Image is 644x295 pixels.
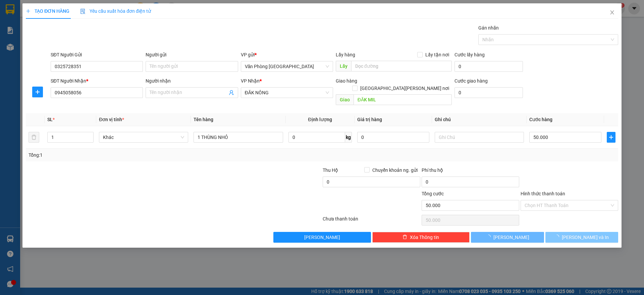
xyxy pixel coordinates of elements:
span: Khác [103,132,184,142]
img: icon [80,9,86,14]
span: Giao [336,94,354,105]
span: Xóa Thông tin [410,234,439,241]
input: Dọc đường [354,94,452,105]
button: Close [603,3,622,22]
div: Người gửi [146,51,238,58]
span: BXTTDN1508250078 [71,45,128,52]
span: plus [607,135,615,140]
span: Đơn vị tính [99,117,124,122]
span: Lấy tận nơi [423,51,452,58]
button: plus [607,132,615,143]
div: VP gửi [241,51,333,58]
span: Định lượng [308,117,332,122]
span: Chuyển khoản ng. gửi [370,166,420,174]
input: Cước giao hàng [454,87,523,98]
label: Cước giao hàng [454,78,488,84]
label: Hình thức thanh toán [521,191,565,196]
span: Tên hàng [194,117,213,122]
input: Ghi Chú [435,132,524,143]
span: Giá trị hàng [357,117,382,122]
span: [PERSON_NAME] [493,234,529,241]
span: Giao hàng [336,78,357,84]
button: delete [29,132,39,143]
span: [PERSON_NAME] và In [562,234,609,241]
button: [PERSON_NAME] [273,232,371,243]
span: [GEOGRAPHIC_DATA][PERSON_NAME] nơi [358,85,452,92]
span: loading [554,235,562,239]
span: plus [26,9,31,13]
span: VP Nhận [241,78,260,84]
th: Ghi chú [432,113,527,126]
span: user-add [229,90,234,95]
strong: PHIẾU BIÊN NHẬN [51,43,70,65]
label: Cước lấy hàng [454,52,485,57]
button: deleteXóa Thông tin [372,232,470,243]
span: close [609,10,615,15]
span: ĐĂK NÔNG [245,88,329,98]
span: Cước hàng [529,117,552,122]
div: Phí thu hộ [422,166,519,177]
div: Tổng: 1 [29,151,249,159]
span: Yêu cầu xuất hóa đơn điện tử [80,8,151,14]
button: [PERSON_NAME] [471,232,544,243]
span: Lấy [336,61,351,71]
strong: Nhà xe QUỐC ĐẠT [51,6,70,28]
span: loading [486,235,493,239]
span: Thu Hộ [323,167,338,173]
span: delete [402,235,407,240]
button: [PERSON_NAME] và In [545,232,618,243]
input: VD: Bàn, Ghế [194,132,283,143]
div: Chưa thanh toán [322,215,421,227]
input: 0 [357,132,429,143]
span: SL [47,117,53,122]
span: 0906 477 911 [51,29,70,42]
span: [PERSON_NAME] [304,234,340,241]
label: Gán nhãn [478,25,499,31]
div: SĐT Người Nhận [51,77,143,85]
span: plus [33,89,43,95]
div: SĐT Người Gửi [51,51,143,58]
button: plus [32,87,43,97]
span: Lấy hàng [336,52,355,57]
div: Người nhận [146,77,238,85]
input: Dọc đường [351,61,452,71]
span: kg [345,132,352,143]
input: Cước lấy hàng [454,61,523,72]
span: Tổng cước [422,191,444,196]
img: logo [3,29,50,52]
span: TẠO ĐƠN HÀNG [26,8,69,14]
span: Văn Phòng Đà Nẵng [245,61,329,71]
